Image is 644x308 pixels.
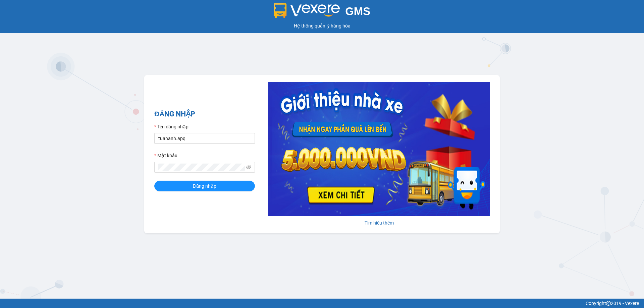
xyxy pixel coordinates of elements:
div: Hệ thống quản lý hàng hóa [2,22,642,29]
span: Đăng nhập [193,182,216,190]
input: Tên đăng nhập [154,133,255,144]
a: GMS [274,10,371,15]
span: GMS [345,5,370,17]
img: banner-0 [268,82,490,216]
div: Copyright 2019 - Vexere [5,300,639,307]
img: logo 2 [274,3,340,18]
button: Đăng nhập [154,181,255,191]
span: eye-invisible [246,165,251,170]
label: Tên đăng nhập [154,123,189,130]
input: Mật khẩu [158,164,245,171]
div: Tìm hiểu thêm [268,219,490,227]
span: copyright [606,301,611,306]
label: Mật khẩu [154,152,177,159]
h2: ĐĂNG NHẬP [154,109,255,120]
